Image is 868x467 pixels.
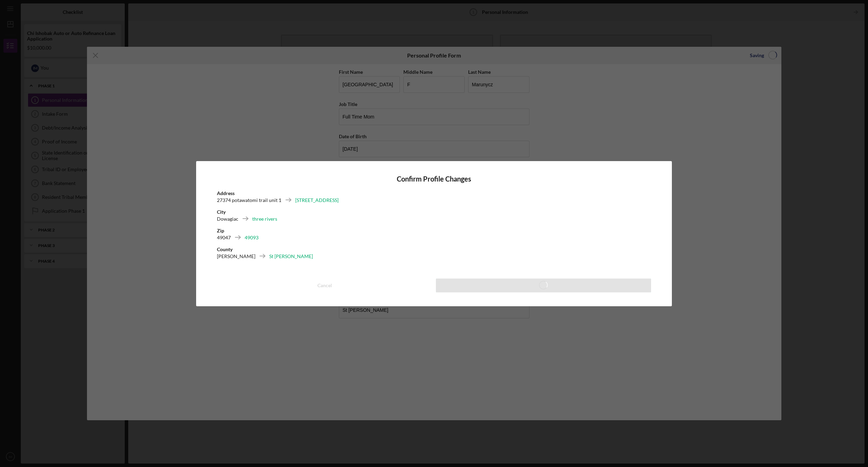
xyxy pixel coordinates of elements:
b: City [217,209,226,215]
div: St [PERSON_NAME] [269,253,313,260]
b: County [217,246,233,252]
b: Zip [217,228,224,233]
button: Cancel [217,279,432,292]
h4: Confirm Profile Changes [217,175,651,183]
div: 49047 [217,234,231,241]
div: 27374 potawatomi trail unit 1 [217,197,281,204]
div: [STREET_ADDRESS] [295,197,339,204]
div: [PERSON_NAME] [217,253,255,260]
b: Address [217,190,235,196]
div: three rivers [252,215,277,222]
button: Save [436,279,651,292]
div: Dowagiac [217,215,238,222]
div: Cancel [317,279,332,292]
div: 49093 [245,234,258,241]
